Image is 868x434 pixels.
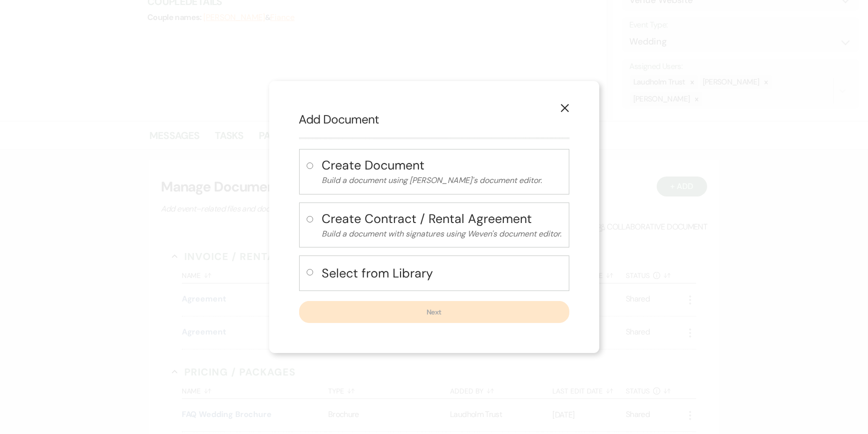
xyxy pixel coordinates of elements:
p: Build a document using [PERSON_NAME]'s document editor. [322,174,562,187]
h4: Select from Library [322,264,562,282]
button: Next [299,301,569,323]
p: Build a document with signatures using Weven's document editor. [322,227,562,240]
h2: Add Document [299,111,569,128]
button: Create Contract / Rental AgreementBuild a document with signatures using Weven's document editor. [322,210,562,240]
button: Select from Library [322,263,562,283]
h4: Create Document [322,156,562,174]
h4: Create Contract / Rental Agreement [322,210,562,227]
button: Create DocumentBuild a document using [PERSON_NAME]'s document editor. [322,156,562,187]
